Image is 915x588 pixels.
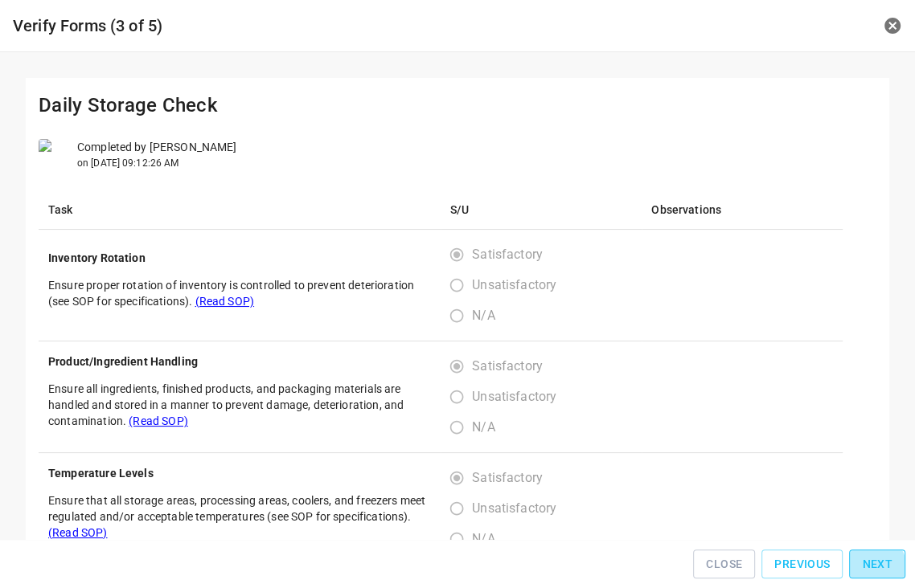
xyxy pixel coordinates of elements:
[39,91,876,120] p: Daily Storage Check
[761,549,843,579] button: Previous
[706,554,742,574] span: Close
[472,468,543,488] span: Satisfactory
[693,549,755,579] button: Close
[862,554,892,574] span: Next
[472,357,543,376] span: Satisfactory
[472,418,494,437] span: N/A
[450,239,569,331] div: s/u
[48,526,108,539] span: (Read SOP)
[129,414,188,427] span: (Read SOP)
[77,139,236,156] p: Completed by [PERSON_NAME]
[13,13,605,39] h6: Verify Forms (3 of 5)
[48,251,146,264] b: Inventory Rotation
[48,381,431,429] p: Ensure all ingredients, finished products, and packaging materials are handled and stored in a ma...
[883,16,902,35] button: close
[48,277,431,309] p: Ensure proper rotation of inventory is controlled to prevent deterioration (see SOP for specifica...
[77,156,236,170] p: on [DATE] 09:12:26 AM
[849,549,905,579] button: Next
[450,463,569,554] div: s/u
[441,190,642,230] th: S/U
[774,554,830,574] span: Previous
[48,492,431,541] p: Ensure that all storage areas, processing areas, coolers, and freezers meet regulated and/or acce...
[39,190,843,565] table: task-table
[472,276,556,295] span: Unsatisfactory
[48,467,154,480] b: Temperature Levels
[48,355,198,368] b: Product/Ingredient Handling
[472,245,543,264] span: Satisfactory
[472,387,556,406] span: Unsatisfactory
[472,529,494,549] span: N/A
[39,190,441,230] th: Task
[472,306,494,325] span: N/A
[450,351,569,443] div: s/u
[472,499,556,518] span: Unsatisfactory
[642,190,843,230] th: Observations
[39,139,71,171] img: Avatar
[195,295,255,308] span: (Read SOP)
